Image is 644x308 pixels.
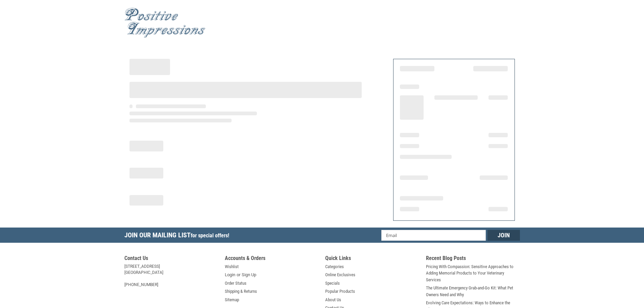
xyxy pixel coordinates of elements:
a: Online Exclusives [325,271,355,278]
h5: Contact Us [124,255,218,263]
address: [STREET_ADDRESS] [GEOGRAPHIC_DATA] [PHONE_NUMBER] [124,263,218,288]
a: Shipping & Returns [225,288,257,295]
a: Categories [325,263,344,270]
a: Specials [325,280,340,287]
h5: Join Our Mailing List [124,228,233,245]
a: Sitemap [225,297,239,303]
h5: Quick Links [325,255,419,263]
a: About Us [325,297,341,303]
img: Positive Impressions [124,8,206,38]
h5: Recent Blog Posts [426,255,520,263]
a: Sign Up [242,271,256,278]
a: Wishlist [225,263,239,270]
a: Order Status [225,280,246,287]
input: Join [487,230,520,241]
a: Popular Products [325,288,355,295]
input: Email [381,230,486,241]
span: for special offers! [191,232,229,239]
a: Pricing With Compassion: Sensitive Approaches to Adding Memorial Products to Your Veterinary Serv... [426,263,520,283]
a: Login [225,271,235,278]
span: or [233,271,244,278]
h5: Accounts & Orders [225,255,319,263]
a: The Ultimate Emergency Grab-and-Go Kit: What Pet Owners Need and Why [426,285,520,298]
